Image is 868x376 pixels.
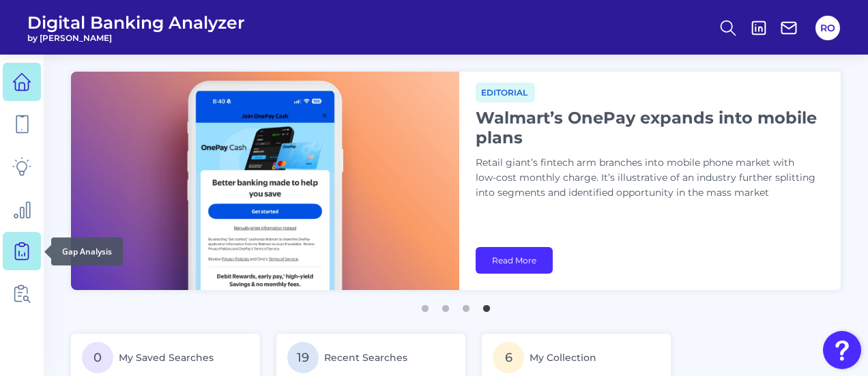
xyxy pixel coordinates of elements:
[82,342,113,373] span: 0
[324,351,407,364] span: Recent Searches
[530,351,596,364] span: My Collection
[476,156,817,201] p: Retail giant’s fintech arm branches into mobile phone market with low-cost monthly charge. It’s i...
[476,85,535,98] a: Editorial
[823,331,861,369] button: Open Resource Center
[815,16,840,40] button: RO
[418,298,432,312] button: 1
[459,298,473,312] button: 3
[27,33,245,43] span: by [PERSON_NAME]
[119,351,214,364] span: My Saved Searches
[493,342,524,373] span: 6
[476,83,535,102] span: Editorial
[287,342,319,373] span: 19
[51,237,123,265] div: Gap Analysis
[480,298,493,312] button: 4
[439,298,452,312] button: 2
[476,247,553,274] a: Read More
[476,108,817,147] h1: Walmart’s OnePay expands into mobile plans
[71,72,459,290] img: bannerImg
[27,12,245,33] span: Digital Banking Analyzer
